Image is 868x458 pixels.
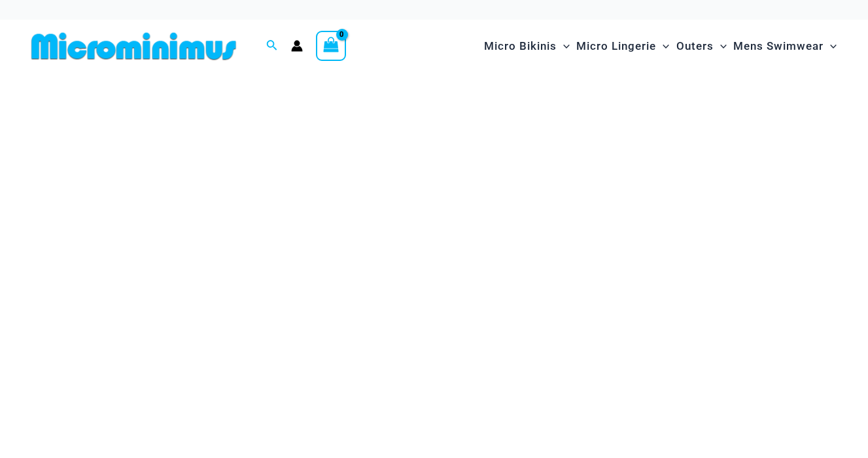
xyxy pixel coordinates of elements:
[26,31,241,61] img: MM SHOP LOGO FLAT
[557,29,570,63] span: Menu Toggle
[676,29,714,63] span: Outers
[484,29,557,63] span: Micro Bikinis
[730,26,840,66] a: Mens SwimwearMenu ToggleMenu Toggle
[576,29,656,63] span: Micro Lingerie
[479,24,842,68] nav: Site Navigation
[481,26,573,66] a: Micro BikinisMenu ToggleMenu Toggle
[673,26,730,66] a: OutersMenu ToggleMenu Toggle
[714,29,727,63] span: Menu Toggle
[266,38,278,54] a: Search icon link
[316,31,346,61] a: View Shopping Cart, empty
[824,29,837,63] span: Menu Toggle
[656,29,669,63] span: Menu Toggle
[291,40,303,52] a: Account icon link
[733,29,824,63] span: Mens Swimwear
[573,26,672,66] a: Micro LingerieMenu ToggleMenu Toggle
